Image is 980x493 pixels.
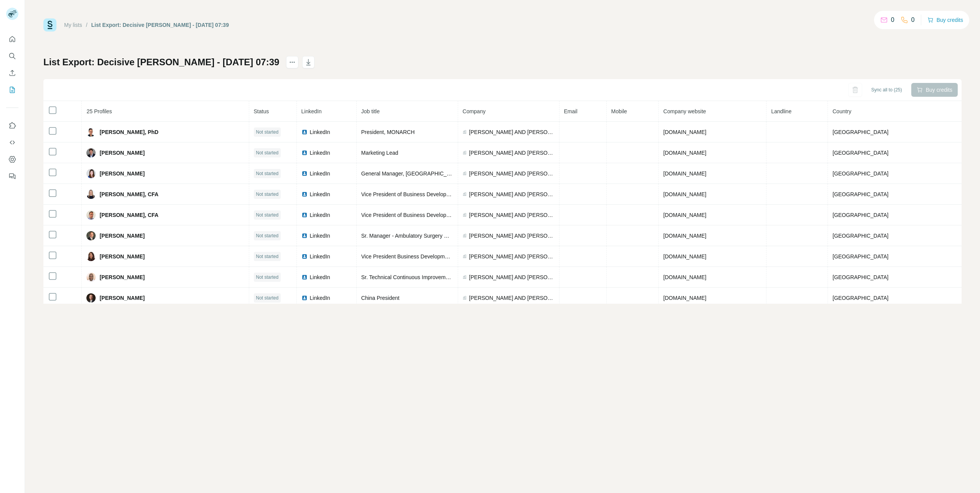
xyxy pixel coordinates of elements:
img: Avatar [86,148,96,157]
span: LinkedIn [310,190,330,198]
span: [PERSON_NAME] AND [PERSON_NAME] MedTech [469,190,554,198]
span: [GEOGRAPHIC_DATA] [833,233,889,239]
img: LinkedIn logo [301,253,308,260]
span: [DOMAIN_NAME] [663,253,706,260]
span: Vice President Business Development, Ethicon & MedTech Digital [361,253,518,260]
img: LinkedIn logo [301,295,308,301]
span: Sr. Manager - Ambulatory Surgery Centers [361,233,463,239]
p: 0 [891,15,894,25]
img: Avatar [86,127,96,137]
span: Not started [256,129,279,136]
button: actions [286,56,298,68]
span: [PERSON_NAME] [99,273,144,281]
span: [DOMAIN_NAME] [663,274,706,280]
button: Enrich CSV [6,66,18,80]
span: Email [564,108,578,114]
span: Not started [256,191,279,198]
button: Use Surfe on LinkedIn [6,119,18,132]
span: Not started [256,274,279,281]
span: [DOMAIN_NAME] [663,295,706,301]
img: Avatar [86,293,96,303]
span: LinkedIn [310,232,330,240]
span: LinkedIn [301,108,322,114]
span: Marketing Lead [361,150,399,156]
span: [GEOGRAPHIC_DATA] [833,295,889,301]
span: [PERSON_NAME] AND [PERSON_NAME] MedTech [469,128,554,136]
span: [GEOGRAPHIC_DATA] [833,253,889,260]
img: Avatar [86,190,96,199]
span: Status [254,108,269,114]
button: Feedback [6,169,18,183]
span: Sr. Technical Continuous Improvement (LSSMBB) [361,274,480,280]
span: [PERSON_NAME] [99,170,144,177]
span: [PERSON_NAME] [99,294,144,302]
span: [PERSON_NAME] AND [PERSON_NAME] MedTech [469,232,554,240]
span: Mobile [611,108,627,114]
span: [GEOGRAPHIC_DATA] [833,274,889,280]
span: Not started [256,253,279,260]
img: LinkedIn logo [301,129,308,135]
span: [DOMAIN_NAME] [663,212,706,218]
span: LinkedIn [310,273,330,281]
p: 0 [911,15,915,25]
img: LinkedIn logo [301,274,308,280]
span: [PERSON_NAME] AND [PERSON_NAME] MedTech [469,211,554,219]
span: Sync all to (25) [871,86,902,93]
span: [PERSON_NAME] AND [PERSON_NAME] MedTech [469,253,554,260]
span: [PERSON_NAME], CFA [99,211,158,219]
span: [PERSON_NAME] AND [PERSON_NAME] MedTech [469,294,554,302]
span: [DOMAIN_NAME] [663,129,706,135]
span: [PERSON_NAME] AND [PERSON_NAME] MedTech [469,149,554,157]
h1: List Export: Decisive [PERSON_NAME] - [DATE] 07:39 [43,56,279,68]
span: General Manager, [GEOGRAPHIC_DATA] Surgery [361,170,482,177]
img: Avatar [86,231,96,240]
span: LinkedIn [310,128,330,136]
span: [PERSON_NAME] [99,149,144,157]
span: [DOMAIN_NAME] [663,170,706,177]
span: Not started [256,212,279,218]
button: Use Surfe API [6,136,18,149]
img: Surfe Logo [43,18,56,31]
span: Company website [663,108,706,114]
span: [GEOGRAPHIC_DATA] [833,212,889,218]
span: [DOMAIN_NAME] [663,233,706,239]
button: Search [6,49,18,63]
span: [PERSON_NAME] AND [PERSON_NAME] MedTech [469,170,554,177]
span: 25 Profiles [86,108,112,114]
span: President, MONARCH [361,129,415,135]
span: LinkedIn [310,149,330,157]
span: [PERSON_NAME], CFA [99,190,158,198]
span: [DOMAIN_NAME] [663,191,706,197]
div: List Export: Decisive [PERSON_NAME] - [DATE] 07:39 [91,21,229,29]
img: LinkedIn logo [301,212,308,218]
span: Vice President of Business Development; Vision [361,212,476,218]
span: Not started [256,232,279,239]
span: Job title [361,108,380,114]
span: Country [833,108,851,114]
img: LinkedIn logo [301,150,308,156]
span: [GEOGRAPHIC_DATA] [833,129,889,135]
span: Not started [256,149,279,156]
span: [GEOGRAPHIC_DATA] [833,170,889,177]
img: LinkedIn logo [301,191,308,197]
button: Sync all to (25) [866,84,907,96]
button: My lists [6,83,18,97]
span: LinkedIn [310,294,330,302]
span: [PERSON_NAME] [99,253,144,260]
span: Vice President of Business Development - Orthopedics [361,191,492,197]
button: Quick start [6,32,18,46]
span: Not started [256,170,279,177]
span: China President [361,295,400,301]
img: LinkedIn logo [301,233,308,239]
img: LinkedIn logo [301,170,308,177]
span: [PERSON_NAME], PhD [99,128,158,136]
span: LinkedIn [310,211,330,219]
span: [PERSON_NAME] AND [PERSON_NAME] MedTech [469,273,554,281]
span: Not started [256,294,279,301]
span: LinkedIn [310,170,330,177]
li: / [86,21,88,29]
img: Avatar [86,210,96,220]
span: [PERSON_NAME] [99,232,144,240]
span: Company [463,108,486,114]
button: Buy credits [927,15,963,25]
